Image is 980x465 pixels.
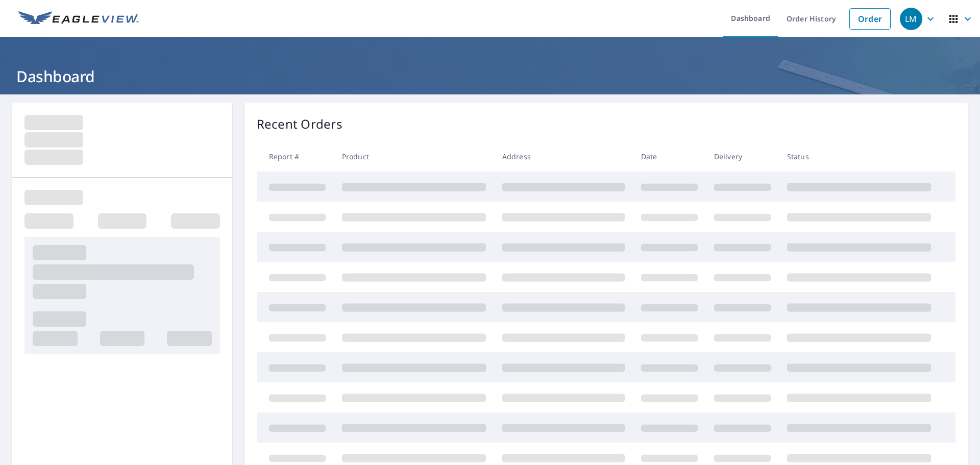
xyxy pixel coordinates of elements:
[900,8,922,30] div: LM
[257,141,334,172] th: Report #
[18,11,139,27] img: EV Logo
[633,141,706,172] th: Date
[779,141,939,172] th: Status
[334,141,494,172] th: Product
[849,8,891,30] a: Order
[12,66,968,87] h1: Dashboard
[257,115,342,133] p: Recent Orders
[494,141,633,172] th: Address
[706,141,779,172] th: Delivery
